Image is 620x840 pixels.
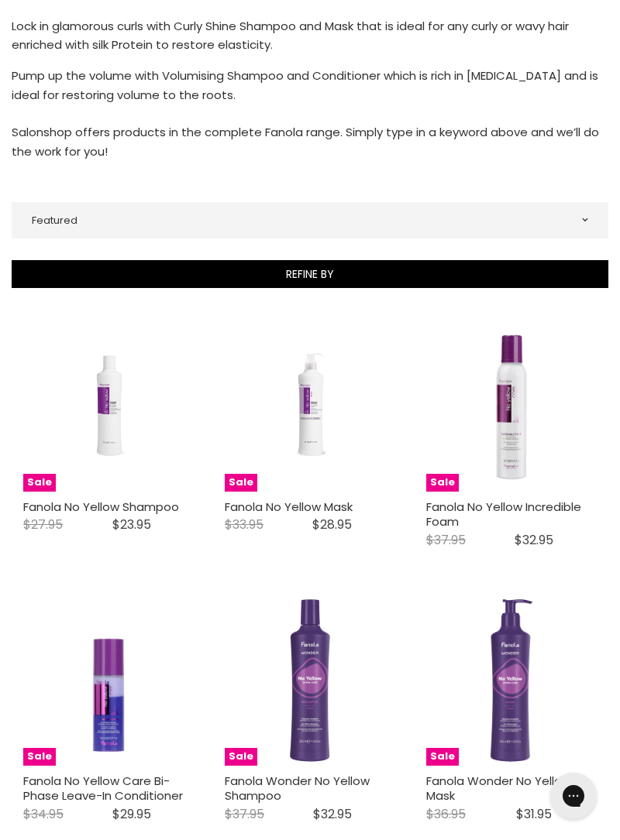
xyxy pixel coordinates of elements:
[225,773,370,804] a: Fanola Wonder No Yellow Shampoo
[426,595,597,766] img: Fanola Wonder No Yellow Mask
[225,474,257,492] span: Sale
[312,516,352,533] span: $28.95
[426,595,597,766] a: Fanola Wonder No Yellow Mask Sale
[313,805,352,823] span: $32.95
[426,773,571,804] a: Fanola Wonder No Yellow Mask
[23,595,194,766] a: Fanola No Yellow Care Bi-Phase Leave-In Conditioner Sale
[225,595,395,766] img: Fanola Wonder No Yellow Shampoo
[112,805,151,823] span: $29.95
[12,67,608,180] p: Pump up the volume with Volumising Shampoo and Conditioner which is rich in [MEDICAL_DATA] and is...
[225,805,264,823] span: $37.95
[516,805,552,823] span: $31.95
[225,499,353,515] a: Fanola No Yellow Mask
[112,516,151,533] span: $23.95
[23,805,64,823] span: $34.95
[52,321,166,492] img: Fanola No Yellow Shampoo
[426,321,597,492] img: Fanola No Yellow Incredible Foam
[23,321,194,492] a: Fanola No Yellow Shampoo Fanola No Yellow Shampoo Sale
[225,748,257,766] span: Sale
[426,499,581,530] a: Fanola No Yellow Incredible Foam
[253,321,367,492] img: Fanola No Yellow Mask
[426,474,459,492] span: Sale
[225,595,395,766] a: Fanola Wonder No Yellow Shampoo Sale
[23,773,183,804] a: Fanola No Yellow Care Bi-Phase Leave-In Conditioner
[426,321,597,492] a: Fanola No Yellow Incredible Foam Sale
[542,767,604,825] iframe: Gorgias live chat messenger
[23,595,194,766] img: Fanola No Yellow Care Bi-Phase Leave-In Conditioner
[23,474,56,492] span: Sale
[225,321,395,492] a: Fanola No Yellow Mask Fanola No Yellow Mask Sale
[515,531,553,549] span: $32.95
[12,17,608,55] p: Lock in glamorous curls with Curly Shine Shampoo and Mask that is ideal for any curly or wavy hai...
[23,516,63,533] span: $27.95
[23,748,56,766] span: Sale
[426,748,459,766] span: Sale
[426,805,466,823] span: $36.95
[23,499,179,515] a: Fanola No Yellow Shampoo
[12,260,608,288] button: Refine By
[426,531,466,549] span: $37.95
[225,516,263,533] span: $33.95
